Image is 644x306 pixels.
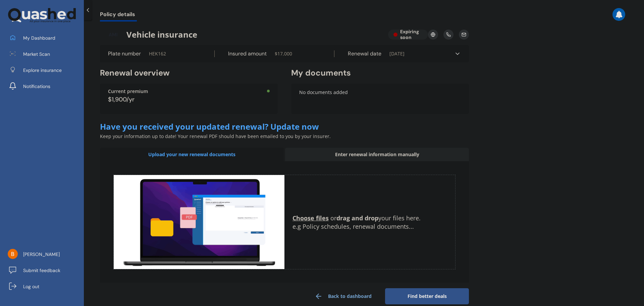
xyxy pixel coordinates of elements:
span: Market Scan [23,51,50,57]
span: Notifications [23,83,50,90]
div: $1,900/yr [108,96,270,102]
a: Log out [5,280,84,293]
b: drag and drop [336,214,378,222]
a: Notifications [5,80,84,93]
a: Market Scan [5,47,84,61]
div: Enter renewal information manually [285,148,469,161]
h2: Renewal overview [100,68,278,78]
div: No documents added [291,84,469,114]
span: Policy details [100,11,137,20]
div: Upload your new renewal documents [100,148,284,161]
span: Log out [23,283,39,290]
a: Back to dashboard [301,288,385,304]
h2: My documents [291,68,351,78]
span: HEK162 [149,50,166,57]
span: My Dashboard [23,35,55,41]
span: Have you received your updated renewal? Update now [100,121,319,132]
a: Submit feedback [5,264,84,277]
a: [PERSON_NAME] [5,248,84,261]
u: Choose files [292,214,329,222]
span: Keep your information up to date! Your renewal PDF should have been emailed to you by your insurer. [100,133,331,139]
label: Insured amount [228,50,267,57]
a: My Dashboard [5,31,84,45]
img: upload.de96410c8ce839c3fdd5.gif [114,175,284,269]
a: Explore insurance [5,63,84,77]
img: AMI-text-1.webp [100,30,126,40]
span: Explore insurance [23,67,62,74]
span: Vehicle insurance [100,30,383,40]
span: or your files here. [292,214,421,222]
span: $ 17,000 [275,50,292,57]
span: [PERSON_NAME] [23,251,60,258]
span: [DATE] [389,50,405,57]
span: Submit feedback [23,267,60,274]
div: e.g Policy schedules, renewal documents... [292,223,455,230]
label: Plate number [108,50,141,57]
a: Find better deals [385,288,469,304]
label: Renewal date [348,50,381,57]
div: Current premium [108,89,270,94]
img: ACg8ocINABtHNljSrQlG0DXYwrj6FCJTHMmjjM4Jf5Ymdxkq9A=s96-c [8,249,18,259]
